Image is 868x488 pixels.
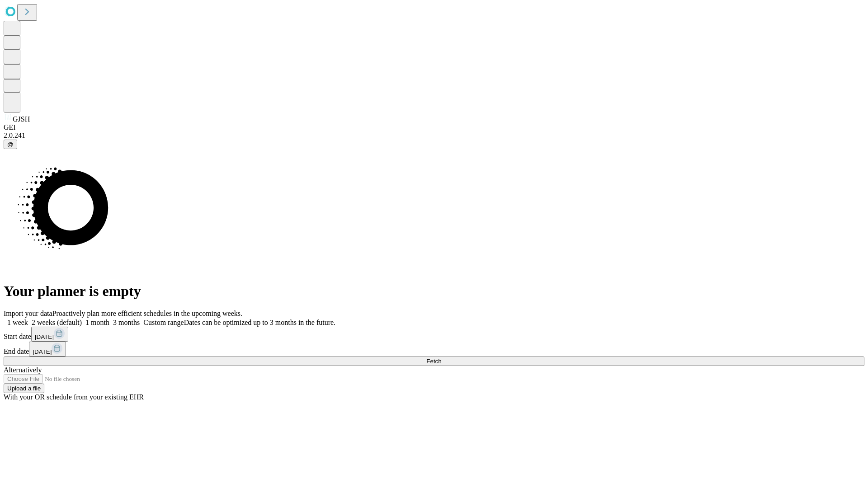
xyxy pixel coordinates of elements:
button: @ [4,140,17,149]
span: 3 months [113,319,140,326]
div: GEI [4,123,864,131]
span: Import your data [4,310,52,317]
div: End date [4,342,864,357]
span: 2 weeks (default) [32,319,82,326]
button: Upload a file [4,384,44,393]
span: 1 month [85,319,109,326]
span: Custom range [143,319,184,326]
button: [DATE] [31,327,68,342]
button: [DATE] [29,342,66,357]
span: Proactively plan more efficient schedules in the upcoming weeks. [52,310,242,317]
span: @ [7,141,14,148]
h1: Your planner is empty [4,283,864,300]
button: Fetch [4,357,864,366]
span: GJSH [13,115,30,123]
span: Alternatively [4,366,42,374]
div: 2.0.241 [4,131,864,140]
span: With your OR schedule from your existing EHR [4,393,144,401]
span: [DATE] [33,348,52,355]
div: Start date [4,327,864,342]
span: Dates can be optimized up to 3 months in the future. [184,319,335,326]
span: 1 week [7,319,28,326]
span: [DATE] [35,333,54,340]
span: Fetch [426,358,441,365]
